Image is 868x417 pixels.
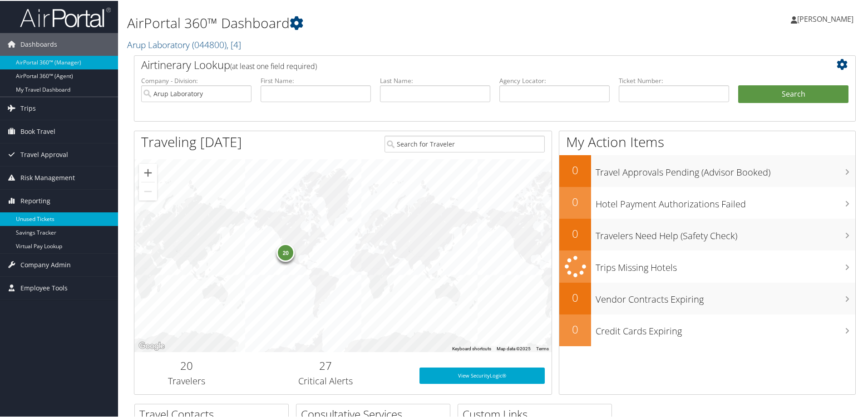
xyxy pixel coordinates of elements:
[559,132,855,151] h1: My Action Items
[127,38,241,50] a: Arup Laboratory
[139,182,157,200] button: Zoom out
[499,75,610,84] label: Agency Locator:
[20,189,50,211] span: Reporting
[452,345,491,351] button: Keyboard shortcuts
[137,339,167,351] img: Google
[559,225,591,240] h2: 0
[559,162,591,177] h2: 0
[20,6,111,27] img: airportal-logo.png
[141,357,232,373] h2: 20
[791,5,863,32] a: [PERSON_NAME]
[192,38,227,50] span: ( 044800 )
[230,60,317,70] span: (at least one field required)
[141,56,789,72] h2: Airtinerary Lookup
[380,75,490,84] label: Last Name:
[596,256,855,273] h3: Trips Missing Hotels
[797,13,853,23] span: [PERSON_NAME]
[20,253,71,275] span: Company Admin
[20,276,68,299] span: Employee Tools
[246,357,406,373] h2: 27
[559,282,855,314] a: 0Vendor Contracts Expiring
[559,154,855,186] a: 0Travel Approvals Pending (Advisor Booked)
[419,367,545,383] a: View SecurityLogic®
[127,13,617,32] h1: AirPortal 360™ Dashboard
[559,314,855,345] a: 0Credit Cards Expiring
[497,345,531,350] span: Map data ©2025
[536,345,549,350] a: Terms (opens in new tab)
[619,75,729,84] label: Ticket Number:
[20,32,57,55] span: Dashboards
[141,75,252,84] label: Company - Division:
[596,224,855,241] h3: Travelers Need Help (Safety Check)
[20,119,55,142] span: Book Travel
[20,142,68,165] span: Travel Approval
[738,84,848,103] button: Search
[227,38,241,50] span: , [ 4 ]
[559,250,855,282] a: Trips Missing Hotels
[559,218,855,250] a: 0Travelers Need Help (Safety Check)
[596,319,855,337] h3: Credit Cards Expiring
[261,75,371,84] label: First Name:
[559,321,591,336] h2: 0
[559,193,591,209] h2: 0
[559,289,591,304] h2: 0
[385,135,545,152] input: Search for Traveler
[20,166,75,188] span: Risk Management
[137,339,167,351] a: Open this area in Google Maps (opens a new window)
[276,242,295,260] div: 20
[596,288,855,305] h3: Vendor Contracts Expiring
[559,186,855,218] a: 0Hotel Payment Authorizations Failed
[246,374,406,387] h3: Critical Alerts
[596,192,855,210] h3: Hotel Payment Authorizations Failed
[141,374,232,387] h3: Travelers
[596,161,855,178] h3: Travel Approvals Pending (Advisor Booked)
[141,132,242,151] h1: Traveling [DATE]
[20,96,36,119] span: Trips
[139,163,157,181] button: Zoom in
